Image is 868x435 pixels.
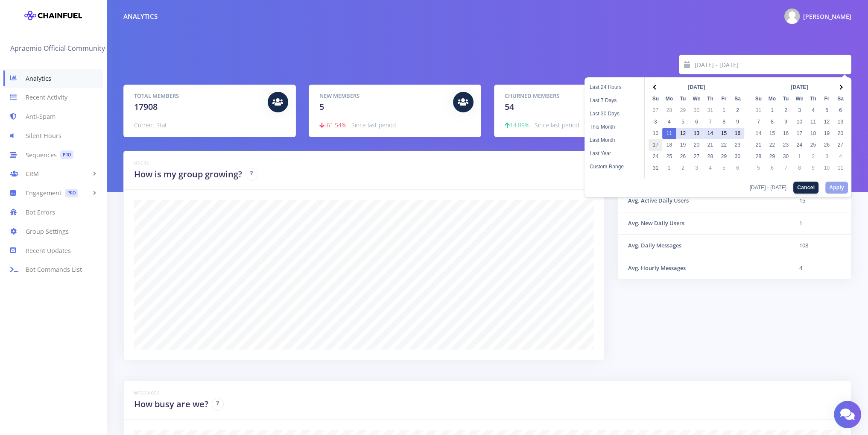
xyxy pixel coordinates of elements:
li: This Month [585,121,644,134]
h2: How is my group growing? [134,168,242,181]
td: 22 [765,139,779,151]
td: 6 [690,116,703,128]
th: Th [806,93,820,105]
td: 29 [717,151,731,162]
td: 21 [751,139,765,151]
td: 19 [676,139,690,151]
td: 22 [717,139,731,151]
td: 13 [833,116,847,128]
th: We [690,93,703,105]
li: Last Month [585,134,644,147]
th: Avg. New Daily Users [618,212,789,235]
td: 23 [779,139,792,151]
td: 3 [820,151,833,162]
th: Avg. Hourly Messages [618,257,789,279]
td: 11 [662,128,676,139]
td: 11 [806,116,820,128]
td: 3 [792,105,806,116]
img: chainfuel-logo [24,7,82,24]
span: Since last period [535,121,579,129]
td: 15 [765,128,779,139]
th: Fr [820,93,833,105]
td: 28 [751,151,765,162]
td: 4 [662,116,676,128]
td: 2 [731,105,744,116]
td: 3 [649,116,662,128]
td: 24 [792,139,806,151]
td: 15 [789,190,851,212]
span: 14.89% [505,121,529,129]
span: 54 [505,101,514,112]
h5: Total Members [134,92,261,100]
td: 11 [833,162,847,174]
td: 27 [833,139,847,151]
th: Avg. Active Daily Users [618,190,789,212]
span: PRO [65,189,78,198]
td: 8 [792,162,806,174]
td: 6 [731,162,744,174]
th: Fr [717,93,731,105]
td: 21 [703,139,717,151]
td: 1 [717,105,731,116]
td: 27 [649,105,662,116]
span: Since last period [351,121,396,129]
th: Mo [765,93,779,105]
td: 31 [703,105,717,116]
th: [DATE] [765,82,833,93]
td: 15 [717,128,731,139]
td: 16 [731,128,744,139]
td: 1 [662,162,676,174]
td: 9 [779,116,792,128]
th: Tu [676,93,690,105]
h2: How busy are we? [134,398,208,411]
td: 20 [690,139,703,151]
button: Cancel [793,182,818,194]
td: 25 [806,139,820,151]
td: 20 [833,128,847,139]
td: 10 [820,162,833,174]
td: 7 [779,162,792,174]
a: Analytics [3,69,103,88]
th: Sa [731,93,744,105]
td: 12 [820,116,833,128]
td: 30 [779,151,792,162]
span: 5 [319,101,324,112]
td: 7 [751,116,765,128]
td: 8 [717,116,731,128]
th: Th [703,93,717,105]
td: 4 [833,151,847,162]
td: 6 [833,105,847,116]
th: Tu [779,93,792,105]
span: 17908 [134,101,158,112]
li: Last Year [585,147,644,160]
td: 18 [662,139,676,151]
td: 1 [789,212,851,235]
td: 29 [765,151,779,162]
a: Apraemio Official Community [10,41,110,55]
td: 13 [690,128,703,139]
td: 10 [649,128,662,139]
li: Last 7 Days [585,94,644,107]
th: [DATE] [662,82,731,93]
span: [DATE] - [DATE] [750,185,790,190]
td: 14 [751,128,765,139]
td: 8 [765,116,779,128]
td: 5 [717,162,731,174]
th: Avg. Daily Messages [618,235,789,257]
h6: Messages [134,390,841,396]
td: 19 [820,128,833,139]
th: Mo [662,93,676,105]
li: Last 30 Days [585,107,644,121]
td: 16 [779,128,792,139]
td: 108 [789,235,851,257]
td: 6 [765,162,779,174]
td: 18 [806,128,820,139]
th: Su [751,93,765,105]
h5: New Members [319,92,447,100]
td: 24 [649,151,662,162]
td: 12 [676,128,690,139]
td: 1 [792,151,806,162]
li: Custom Range [585,160,644,173]
td: 29 [676,105,690,116]
td: 2 [806,151,820,162]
